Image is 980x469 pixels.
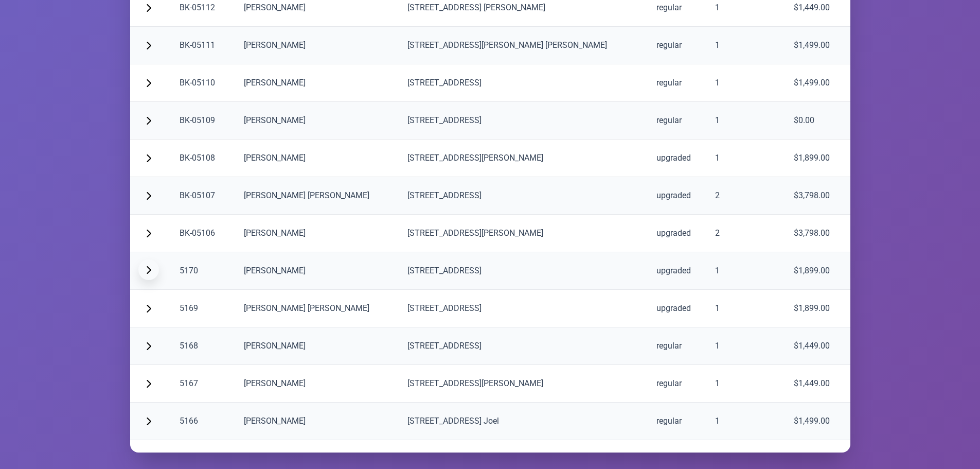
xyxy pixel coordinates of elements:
[171,64,236,102] td: BK-05110
[648,27,707,64] td: regular
[707,252,786,290] td: 1
[786,327,850,365] td: $1,449.00
[786,64,850,102] td: $1,499.00
[707,64,786,102] td: 1
[171,140,236,177] td: BK-05108
[707,365,786,403] td: 1
[236,252,399,290] td: [PERSON_NAME]
[171,403,236,440] td: 5166
[399,215,648,252] td: [STREET_ADDRESS][PERSON_NAME]
[707,27,786,64] td: 1
[786,365,850,403] td: $1,449.00
[171,177,236,215] td: BK-05107
[786,27,850,64] td: $1,499.00
[399,102,648,140] td: [STREET_ADDRESS]
[399,27,648,64] td: [STREET_ADDRESS][PERSON_NAME] [PERSON_NAME]
[786,252,850,290] td: $1,899.00
[236,64,399,102] td: [PERSON_NAME]
[786,177,850,215] td: $3,798.00
[648,252,707,290] td: upgraded
[399,290,648,327] td: [STREET_ADDRESS]
[648,215,707,252] td: upgraded
[707,215,786,252] td: 2
[648,177,707,215] td: upgraded
[236,365,399,403] td: [PERSON_NAME]
[171,215,236,252] td: BK-05106
[648,140,707,177] td: upgraded
[786,215,850,252] td: $3,798.00
[236,177,399,215] td: [PERSON_NAME] [PERSON_NAME]
[399,140,648,177] td: [STREET_ADDRESS][PERSON_NAME]
[648,290,707,327] td: upgraded
[171,327,236,365] td: 5168
[707,327,786,365] td: 1
[648,403,707,440] td: regular
[648,64,707,102] td: regular
[399,252,648,290] td: [STREET_ADDRESS]
[707,403,786,440] td: 1
[171,27,236,64] td: BK-05111
[399,365,648,403] td: [STREET_ADDRESS][PERSON_NAME]
[786,102,850,140] td: $0.00
[648,365,707,403] td: regular
[399,403,648,440] td: [STREET_ADDRESS] Joel
[399,327,648,365] td: [STREET_ADDRESS]
[707,290,786,327] td: 1
[707,102,786,140] td: 1
[786,290,850,327] td: $1,899.00
[171,252,236,290] td: 5170
[171,102,236,140] td: BK-05109
[171,365,236,403] td: 5167
[171,290,236,327] td: 5169
[236,27,399,64] td: [PERSON_NAME]
[399,177,648,215] td: [STREET_ADDRESS]
[399,64,648,102] td: [STREET_ADDRESS]
[707,140,786,177] td: 1
[236,102,399,140] td: [PERSON_NAME]
[707,177,786,215] td: 2
[786,140,850,177] td: $1,899.00
[786,403,850,440] td: $1,499.00
[236,327,399,365] td: [PERSON_NAME]
[236,290,399,327] td: [PERSON_NAME] [PERSON_NAME]
[236,140,399,177] td: [PERSON_NAME]
[236,403,399,440] td: [PERSON_NAME]
[648,327,707,365] td: regular
[648,102,707,140] td: regular
[236,215,399,252] td: [PERSON_NAME]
